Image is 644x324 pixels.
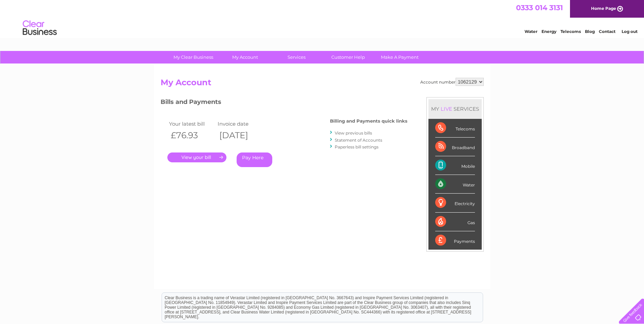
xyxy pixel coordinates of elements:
[161,97,407,109] h3: Bills and Payments
[335,138,382,143] a: Statement of Accounts
[167,128,216,142] th: £76.93
[420,78,484,86] div: Account number
[217,51,273,64] a: My Account
[22,18,57,38] img: logo.png
[435,138,475,156] div: Broadband
[622,29,638,34] a: Log out
[269,51,325,64] a: Services
[320,51,376,64] a: Customer Help
[162,4,483,33] div: Clear Business is a trading name of Verastar Limited (registered in [GEOGRAPHIC_DATA] No. 3667643...
[541,29,556,34] a: Energy
[560,29,581,34] a: Telecoms
[439,106,454,112] div: LIVE
[161,78,484,91] h2: My Account
[525,29,537,34] a: Water
[216,119,265,128] td: Invoice date
[435,156,475,175] div: Mobile
[428,99,482,119] div: MY SERVICES
[435,194,475,212] div: Electricity
[585,29,595,34] a: Blog
[216,128,265,142] th: [DATE]
[372,51,428,64] a: Make A Payment
[435,119,475,138] div: Telecoms
[167,152,226,162] a: .
[435,175,475,194] div: Water
[435,213,475,231] div: Gas
[516,3,563,12] a: 0333 014 3131
[435,231,475,250] div: Payments
[599,29,615,34] a: Contact
[330,119,407,124] h4: Billing and Payments quick links
[237,152,272,167] a: Pay Here
[335,144,379,149] a: Paperless bill settings
[167,119,216,128] td: Your latest bill
[335,130,372,136] a: View previous bills
[165,51,221,64] a: My Clear Business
